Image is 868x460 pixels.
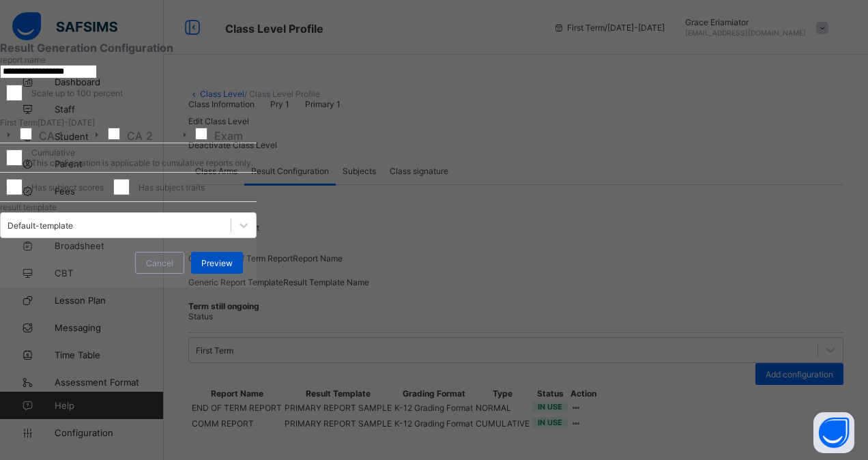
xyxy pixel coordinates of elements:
[31,182,104,192] span: Has subject scores
[139,182,205,192] span: Has subject traits
[124,129,156,143] span: CA 2
[211,129,246,143] span: Exam
[8,220,73,231] div: Default-template
[31,88,123,98] label: Scale up to 100 percent
[813,412,854,453] button: Open asap
[31,158,253,168] span: This configuration is applicable to cumulative reports only.
[146,258,173,268] span: Cancel
[175,128,192,143] button: Toggle
[88,128,104,143] button: Toggle
[108,128,120,140] input: CA 2
[20,128,32,140] input: CA 1
[201,258,233,268] span: Preview
[35,129,66,143] span: CA 1
[38,117,95,128] span: [DATE]-[DATE]
[195,128,207,140] input: Exam
[31,147,75,158] span: Cumulative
